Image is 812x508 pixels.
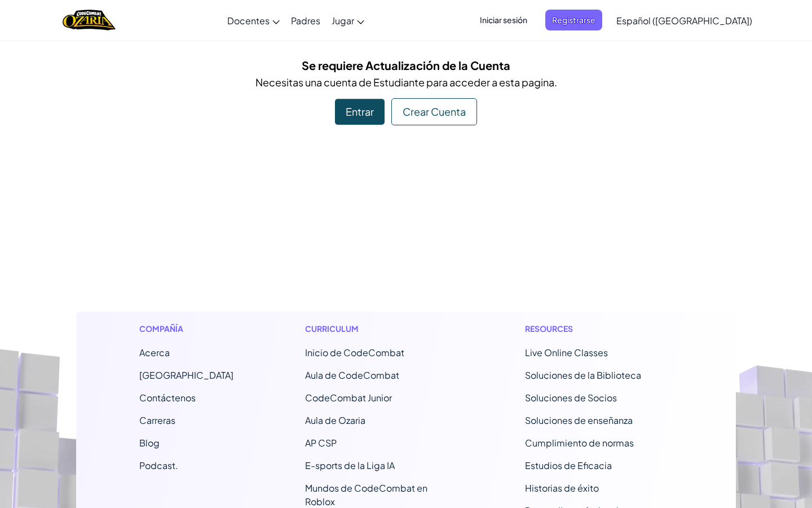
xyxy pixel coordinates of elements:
h1: Compañía [139,323,233,335]
span: Docentes [227,15,270,27]
div: Crear Cuenta [391,98,477,125]
a: Acerca [139,347,170,358]
a: Historias de éxito [525,482,599,494]
a: Padres [285,5,326,36]
a: Mundos de CodeCombat en Roblox [305,482,427,507]
h5: Se requiere Actualización de la Cuenta [85,56,727,74]
a: Estudios de Eficacia [525,459,612,471]
span: Jugar [332,15,354,27]
a: Docentes [222,5,285,36]
a: Soluciones de enseñanza [525,414,633,426]
a: Soluciones de Socios [525,392,617,404]
span: Contáctenos [139,392,196,404]
a: Español ([GEOGRAPHIC_DATA]) [611,5,758,36]
a: Jugar [326,5,370,36]
a: Aula de CodeCombat [305,369,399,381]
a: Aula de Ozaria [305,414,365,426]
a: [GEOGRAPHIC_DATA] [139,369,233,381]
span: Inicio de CodeCombat [305,347,404,358]
a: Cumplimiento de normas [525,437,634,449]
a: Podcast. [139,459,178,471]
button: Registrarse [545,10,602,30]
button: Iniciar sesión [473,10,534,30]
a: AP CSP [305,437,337,449]
h1: Curriculum [305,323,453,335]
h1: Resources [525,323,673,335]
a: E-sports de la Liga IA [305,459,395,471]
img: Home [63,8,115,32]
p: Necesitas una cuenta de Estudiante para acceder a esta pagina. [85,74,727,90]
span: Español ([GEOGRAPHIC_DATA]) [616,15,752,27]
a: Soluciones de la Biblioteca [525,369,641,381]
a: Ozaria by CodeCombat logo [63,8,115,32]
a: Live Online Classes [525,347,608,358]
a: Blog [139,437,160,449]
a: Carreras [139,414,175,426]
div: Entrar [335,99,385,125]
a: CodeCombat Junior [305,392,392,404]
